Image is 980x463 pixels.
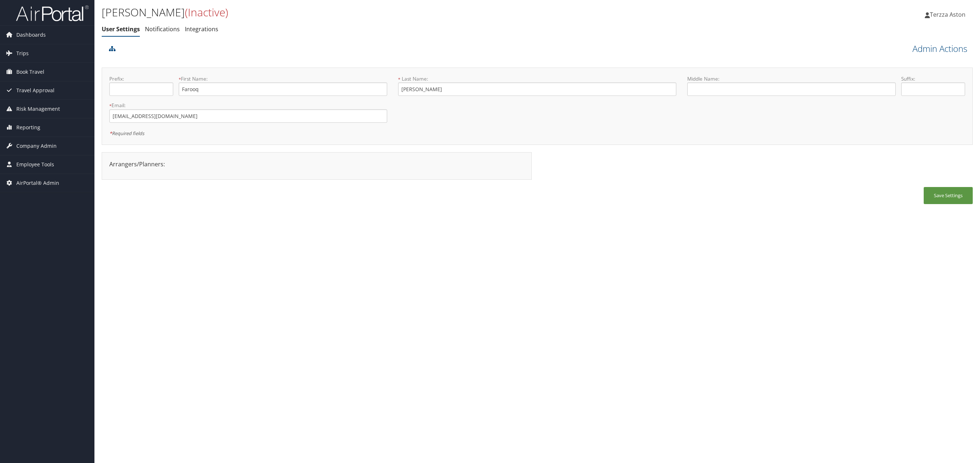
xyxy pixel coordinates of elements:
[16,5,89,22] img: airportal-logo.png
[109,130,144,137] em: Required fields
[185,5,228,20] span: (Inactive)
[924,187,973,204] button: Save Settings
[16,26,46,44] span: Dashboards
[109,102,387,109] label: Email:
[102,5,683,20] h1: [PERSON_NAME]
[687,75,896,82] label: Middle Name:
[16,155,54,174] span: Employee Tools
[912,42,967,55] a: Admin Actions
[901,75,965,82] label: Suffix:
[16,137,57,155] span: Company Admin
[109,75,173,82] label: Prefix:
[16,100,60,118] span: Risk Management
[145,25,180,33] a: Notifications
[179,75,387,82] label: First Name:
[185,25,218,33] a: Integrations
[16,118,40,137] span: Reporting
[16,63,44,81] span: Book Travel
[16,44,29,62] span: Trips
[16,81,54,99] span: Travel Approval
[16,174,59,192] span: AirPortal® Admin
[925,4,973,25] a: Terzza Aston
[398,75,676,82] label: Last Name:
[102,25,140,33] a: User Settings
[930,11,965,19] span: Terzza Aston
[104,160,530,168] div: Arrangers/Planners:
